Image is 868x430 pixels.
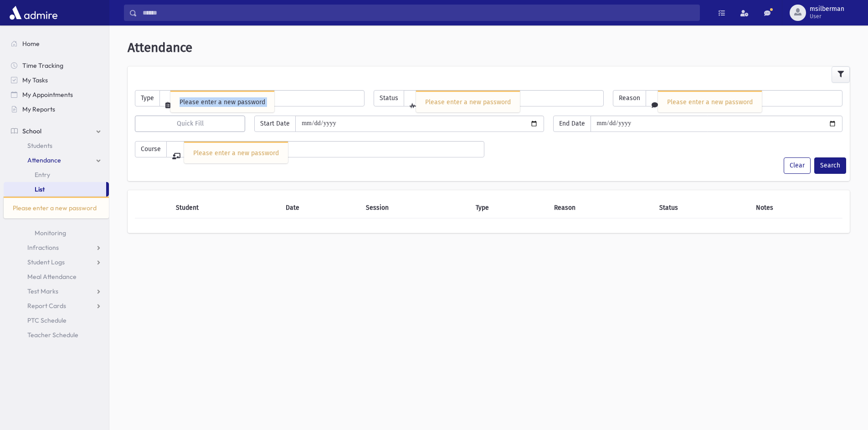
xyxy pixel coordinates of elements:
[667,97,753,107] div: Please enter a new password
[750,197,842,218] th: Notes
[193,148,279,158] div: Please enter a new password
[170,197,280,218] th: Student
[4,167,109,182] a: Entry
[27,302,66,310] span: Report Cards
[27,287,58,295] span: Test Marks
[4,73,109,87] a: My Tasks
[425,97,511,107] div: Please enter a new password
[553,116,591,132] span: End Date
[4,138,109,153] a: Students
[22,105,55,113] span: My Reports
[22,91,73,99] span: My Appointments
[22,127,41,135] span: School
[35,229,66,237] span: Monitoring
[27,258,65,266] span: Student Logs
[180,97,265,107] div: Please enter a new password
[4,269,109,284] a: Meal Attendance
[4,36,109,51] a: Home
[27,142,52,150] span: Students
[374,90,404,106] span: Status
[470,197,549,218] th: Type
[135,116,245,132] button: Quick Fill
[27,243,59,252] span: Infractions
[137,5,699,21] input: Search
[4,298,109,313] a: Report Cards
[177,120,204,127] span: Quick Fill
[4,124,109,138] a: School
[27,156,61,164] span: Attendance
[35,171,50,179] span: Entry
[22,40,40,48] span: Home
[810,13,844,20] span: User
[654,197,750,218] th: Status
[549,197,654,218] th: Reason
[4,153,109,167] a: Attendance
[27,273,77,281] span: Meal Attendance
[280,197,360,218] th: Date
[128,40,192,55] span: Attendance
[4,255,109,269] a: Student Logs
[4,58,109,73] a: Time Tracking
[35,185,45,193] span: List
[4,284,109,298] a: Test Marks
[810,5,844,13] span: msilberman
[613,90,646,106] span: Reason
[27,316,67,324] span: PTC Schedule
[135,141,167,157] span: Course
[4,226,109,240] a: Monitoring
[22,61,63,70] span: Time Tracking
[4,102,109,116] a: My Reports
[4,87,109,102] a: My Appointments
[784,157,811,174] button: Clear
[135,90,160,106] span: Type
[254,116,296,132] span: Start Date
[4,182,106,197] a: List
[4,240,109,255] a: Infractions
[360,197,470,218] th: Session
[13,203,100,213] div: Please enter a new password
[27,331,78,339] span: Teacher Schedule
[4,313,109,328] a: PTC Schedule
[4,328,109,342] a: Teacher Schedule
[814,157,846,174] button: Search
[22,76,48,84] span: My Tasks
[7,4,60,22] img: AdmirePro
